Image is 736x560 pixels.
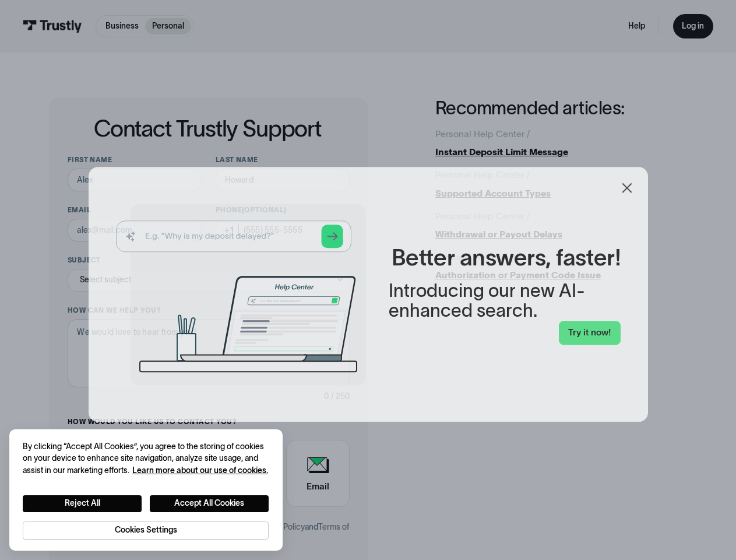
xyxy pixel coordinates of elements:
[388,281,620,321] div: Introducing our new AI-enhanced search.
[391,244,620,272] h2: Better answers, faster!
[150,495,269,512] button: Accept All Cookies
[132,466,268,475] a: More information about your privacy, opens in a new tab
[558,321,620,345] a: Try it now!
[23,495,142,512] button: Reject All
[9,429,283,551] div: Cookie banner
[23,441,269,540] div: Privacy
[23,521,269,540] button: Cookies Settings
[23,441,269,477] div: By clicking “Accept All Cookies”, you agree to the storing of cookies on your device to enhance s...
